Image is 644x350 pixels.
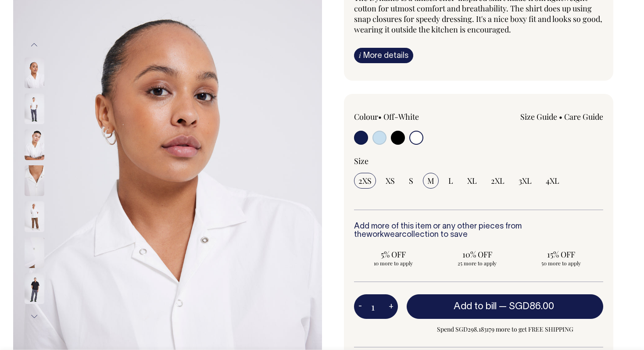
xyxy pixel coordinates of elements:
span: L [448,175,453,186]
span: 15% OFF [526,249,596,260]
input: L [444,173,458,189]
input: 10% OFF 25 more to apply [438,246,516,269]
span: XS [386,175,395,186]
a: Care Guide [564,111,603,122]
button: - [354,298,366,315]
input: S [404,173,418,189]
span: 4XL [546,175,559,186]
input: M [423,173,439,189]
span: Add to bill [454,302,497,311]
img: off-white [25,201,44,232]
div: Size [354,156,603,166]
span: i [359,50,361,60]
input: 2XL [487,173,509,189]
div: Colour [354,111,454,122]
input: 4XL [541,173,564,189]
span: 5% OFF [358,249,428,260]
a: Size Guide [520,111,557,122]
input: 3XL [514,173,536,189]
span: 10% OFF [442,249,512,260]
a: workwear [366,231,402,239]
button: Previous [28,35,41,55]
span: • [378,111,382,122]
img: off-white [25,93,44,124]
h6: Add more of this item or any other pieces from the collection to save [354,222,603,240]
img: off-white [25,237,44,268]
button: Add to bill —SGD86.00 [407,294,603,319]
span: 10 more to apply [358,260,428,267]
img: off-white [25,165,44,196]
span: Spend SGD298.183179 more to get FREE SHIPPING [407,324,603,335]
input: 15% OFF 50 more to apply [522,246,601,269]
button: + [384,298,398,315]
span: 3XL [519,175,532,186]
span: — [499,302,556,311]
img: black [25,273,44,304]
span: 25 more to apply [442,260,512,267]
span: 2XL [491,175,504,186]
label: Off-White [383,111,419,122]
span: SGD86.00 [509,302,554,311]
input: 5% OFF 10 more to apply [354,246,433,269]
img: off-white [25,129,44,160]
img: off-white [25,57,44,88]
input: XS [381,173,399,189]
span: M [427,175,434,186]
span: 2XS [358,175,372,186]
span: S [409,175,413,186]
span: XL [467,175,477,186]
input: 2XS [354,173,376,189]
input: XL [463,173,481,189]
span: 50 more to apply [526,260,596,267]
a: iMore details [354,48,413,63]
span: • [559,111,562,122]
button: Next [28,307,41,326]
